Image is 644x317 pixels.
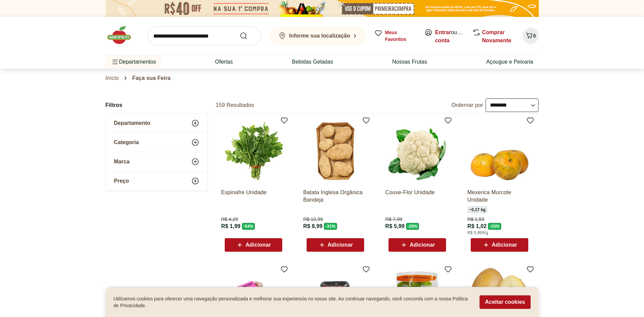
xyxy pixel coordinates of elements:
span: Faça sua Feira [132,75,171,81]
span: R$ 12,99 [303,216,323,223]
span: Departamento [114,120,151,127]
input: search [148,26,261,45]
label: Ordernar por [451,101,483,109]
span: R$ 1,02 [467,223,487,230]
span: - 54 % [242,223,255,230]
span: R$ 8,99 [303,223,323,230]
img: Espinafre Unidade [221,119,286,183]
span: ~ 0,17 kg [467,206,487,213]
span: - 25 % [406,223,419,230]
a: Comprar Novamente [482,29,511,43]
span: Marca [114,158,130,165]
img: Batata Inglesa Orgânica Bandeja [303,119,368,183]
h2: 159 Resultados [216,101,254,109]
span: Meus Favoritos [385,29,416,43]
a: Espinafre Unidade [221,189,286,204]
p: Utilizamos cookies para oferecer uma navegação personalizada e melhorar sua experiencia no nosso ... [114,295,472,309]
span: - 31 % [324,223,337,230]
button: Carrinho [523,28,539,44]
a: Bebidas Geladas [292,58,333,66]
a: Açougue e Peixaria [486,58,533,66]
span: ou [435,28,465,45]
span: Adicionar [328,242,353,248]
b: Informe sua localização [289,33,350,39]
a: Meus Favoritos [374,29,416,43]
span: R$ 7,99 [385,216,402,223]
a: Batata Inglesa Orgânica Bandeja [303,189,368,204]
span: Preço [114,178,129,184]
button: Menu [111,54,119,70]
button: Adicionar [471,238,528,252]
img: Mexerica Murcote Unidade [467,119,532,183]
a: Ofertas [215,58,232,66]
img: Hortifruti [106,25,139,45]
button: Aceitar cookies [480,295,530,309]
a: Início [106,75,119,81]
button: Adicionar [225,238,282,252]
span: Adicionar [409,242,435,248]
span: Adicionar [492,242,517,248]
button: Preço [106,172,207,190]
button: Submit Search [240,32,256,40]
span: Departamentos [111,54,156,70]
h2: Filtros [106,98,208,112]
button: Marca [106,152,207,171]
span: Categoria [114,139,139,146]
button: Adicionar [388,238,446,252]
span: R$ 5,99/Kg [467,230,488,235]
button: Categoria [106,133,207,152]
span: - 33 % [488,223,501,230]
a: Mexerica Murcote Unidade [467,189,532,204]
span: R$ 5,99 [385,223,404,230]
a: Couve-Flor Unidade [385,189,449,204]
a: Nossas Frutas [392,58,427,66]
button: Departamento [106,114,207,133]
span: Adicionar [245,242,271,248]
span: R$ 1,53 [467,216,484,223]
img: Couve-Flor Unidade [385,119,449,183]
span: R$ 1,99 [221,223,241,230]
button: Adicionar [307,238,364,252]
span: 0 [533,33,536,39]
span: R$ 4,29 [221,216,238,223]
button: Informe sua localização [269,26,366,45]
a: Entrar [435,29,451,35]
